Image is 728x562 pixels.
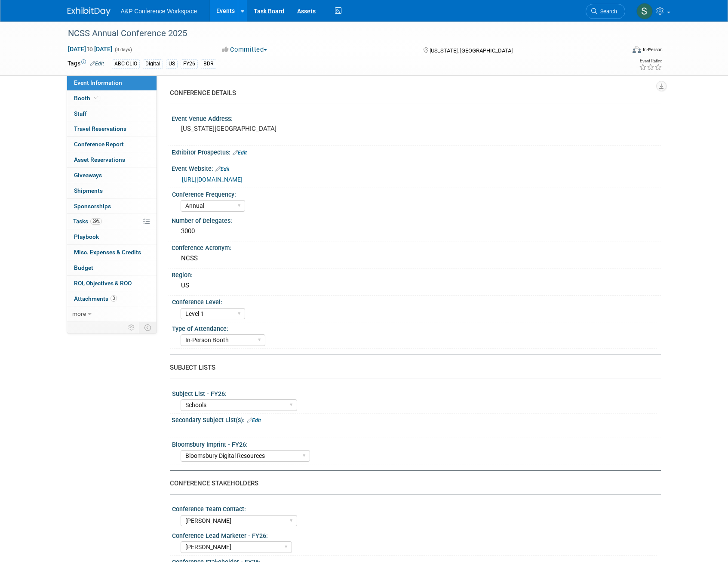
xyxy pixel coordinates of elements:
[170,479,654,488] div: CONFERENCE STAKEHOLDERS
[67,214,157,229] a: Tasks29%
[90,61,104,67] a: Edit
[182,176,243,183] a: [URL][DOMAIN_NAME]
[74,172,102,179] span: Giveaways
[74,264,93,271] span: Budget
[68,59,104,69] td: Tags
[74,95,100,102] span: Booth
[74,203,111,210] span: Sponsorships
[124,322,139,333] td: Personalize Event Tab Strip
[67,168,157,183] a: Giveaways
[74,141,124,148] span: Conference Report
[67,245,157,260] a: Misc. Expenses & Credits
[90,218,102,225] span: 29%
[172,112,661,123] div: Event Venue Address:
[67,106,157,121] a: Staff
[72,310,86,317] span: more
[73,218,102,225] span: Tasks
[67,75,157,90] a: Event Information
[172,162,661,173] div: Event Website:
[67,199,157,214] a: Sponsorships
[170,363,654,372] div: SUBJECT LISTS
[74,110,87,117] span: Staff
[430,47,513,54] span: [US_STATE], [GEOGRAPHIC_DATA]
[67,137,157,152] a: Conference Report
[642,46,663,53] div: In-Person
[172,214,661,225] div: Number of Delegates:
[170,89,654,98] div: CONFERENCE DETAILS
[178,225,654,238] div: 3000
[114,47,132,52] span: (3 days)
[574,45,663,58] div: Event Format
[67,91,157,106] a: Booth
[172,503,657,513] div: Conference Team Contact:
[181,59,198,68] div: FY26
[178,252,654,265] div: NCSS
[172,146,661,157] div: Exhibitor Prospectus:
[219,45,270,54] button: Committed
[139,322,157,333] td: Toggle Event Tabs
[74,156,125,163] span: Asset Reservations
[68,45,113,53] span: [DATE] [DATE]
[74,79,122,86] span: Event Information
[597,8,617,15] span: Search
[74,295,117,302] span: Attachments
[143,59,163,68] div: Digital
[65,26,612,41] div: NCSS Annual Conference 2025
[67,229,157,244] a: Playbook
[172,188,657,199] div: Conference Frequency:
[74,249,141,256] span: Misc. Expenses & Credits
[111,295,117,302] span: 3
[67,306,157,321] a: more
[112,59,140,68] div: ABC-CLIO
[67,121,157,136] a: Travel Reservations
[86,46,94,52] span: to
[172,529,657,540] div: Conference Lead Marketer - FY26:
[172,438,657,449] div: Bloomsbury Imprint - FY26:
[74,187,103,194] span: Shipments
[67,291,157,306] a: Attachments3
[247,417,261,423] a: Edit
[166,59,178,68] div: US
[94,96,98,100] i: Booth reservation complete
[172,269,661,279] div: Region:
[74,125,126,132] span: Travel Reservations
[639,59,662,63] div: Event Rating
[121,8,197,15] span: A&P Conference Workspace
[67,260,157,275] a: Budget
[172,296,657,306] div: Conference Level:
[74,280,132,287] span: ROI, Objectives & ROO
[636,3,653,19] img: Samantha Klein
[67,152,157,167] a: Asset Reservations
[74,233,99,240] span: Playbook
[67,276,157,291] a: ROI, Objectives & ROO
[215,166,230,172] a: Edit
[172,414,661,425] div: Secondary Subject List(s):
[201,59,216,68] div: BDR
[172,322,657,333] div: Type of Attendance:
[633,46,641,53] img: Format-Inperson.png
[68,7,111,16] img: ExhibitDay
[172,387,657,398] div: Subject List - FY26:
[178,279,654,292] div: US
[172,241,661,252] div: Conference Acronym:
[233,150,247,156] a: Edit
[181,125,366,133] pre: [US_STATE][GEOGRAPHIC_DATA]
[586,4,625,19] a: Search
[67,183,157,198] a: Shipments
